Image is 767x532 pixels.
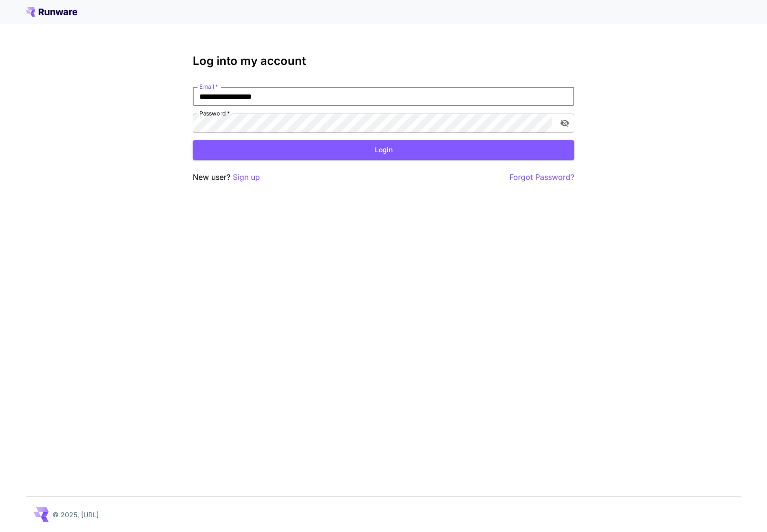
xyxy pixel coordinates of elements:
[193,54,574,68] h3: Log into my account
[199,109,230,117] label: Password
[52,510,99,520] p: © 2025, [URL]
[199,83,218,91] label: Email
[556,115,573,132] button: toggle password visibility
[233,171,260,183] button: Sign up
[193,171,260,183] p: New user?
[193,140,574,160] button: Login
[509,171,574,183] button: Forgot Password?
